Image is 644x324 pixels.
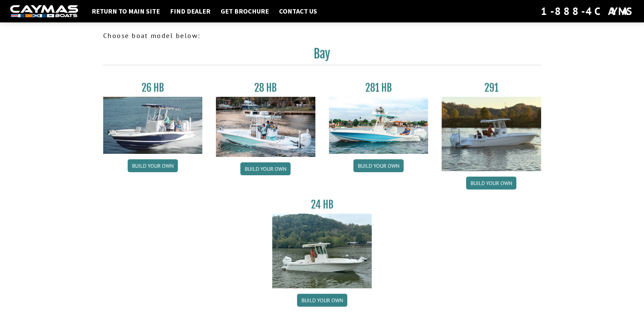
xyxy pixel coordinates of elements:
[240,162,291,175] a: Build your own
[329,82,428,94] h3: 281 HB
[353,159,404,172] a: Build your own
[103,82,203,94] h3: 26 HB
[217,7,272,16] a: Get Brochure
[276,7,320,16] a: Contact Us
[167,7,214,16] a: Find Dealer
[216,97,315,157] img: 28_hb_thumbnail_for_caymas_connect.jpg
[466,177,516,190] a: Build your own
[541,4,634,19] div: 1-888-4CAYMAS
[103,97,203,154] img: 26_new_photo_resized.jpg
[272,214,372,288] img: 24_HB_thumbnail.jpg
[272,198,372,211] h3: 24 HB
[88,7,163,16] a: Return to main site
[10,5,78,18] img: white-logo-c9c8dbefe5ff5ceceb0f0178aa75bf4bb51f6bca0971e226c86eb53dfe498488.png
[297,294,347,307] a: Build your own
[103,46,541,65] h2: Bay
[103,31,541,41] p: Choose boat model below:
[216,82,315,94] h3: 28 HB
[128,159,178,172] a: Build your own
[329,97,428,154] img: 28-hb-twin.jpg
[442,82,541,94] h3: 291
[442,97,541,171] img: 291_Thumbnail.jpg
